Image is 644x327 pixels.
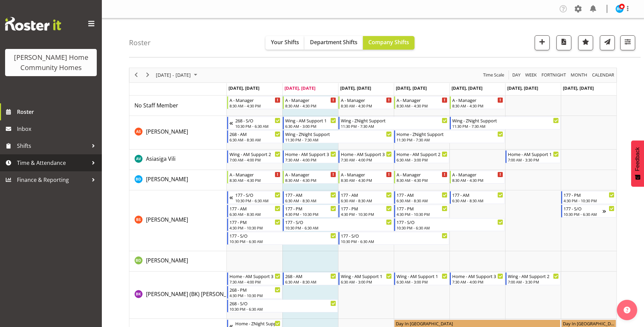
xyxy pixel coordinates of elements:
div: A - Manager [397,97,447,103]
div: Arshdeep Singh"s event - Home - ZNight Support Begin From Thursday, October 9, 2025 at 11:30:00 P... [394,130,505,143]
span: Roster [17,107,98,117]
button: Highlight an important date within the roster. [578,35,593,50]
div: Billie Sothern"s event - 177 - AM Begin From Monday, October 6, 2025 at 6:30:00 AM GMT+13:00 Ends... [227,205,282,218]
div: 177 - PM [285,205,336,212]
div: Arshdeep Singh"s event - Wing - ZNight Support Begin From Friday, October 10, 2025 at 11:30:00 PM... [450,117,560,130]
button: Add a new shift [535,35,550,50]
div: No Staff Member"s event - A - Manager Begin From Thursday, October 9, 2025 at 8:30:00 AM GMT+13:0... [394,96,449,109]
div: 10:30 PM - 6:30 AM [397,225,503,230]
div: Billie Sothern"s event - 177 - S/O Begin From Monday, October 6, 2025 at 10:30:00 PM GMT+13:00 En... [227,232,338,245]
div: 8:30 AM - 4:30 PM [397,103,447,108]
div: 177 - PM [564,191,614,198]
div: Wing - AM Support 1 [341,273,392,279]
td: Billie-Rose Dunlop resource [129,251,227,272]
div: Brijesh (BK) Kachhadiya"s event - Wing - AM Support 1 Begin From Wednesday, October 8, 2025 at 6:... [338,272,393,285]
div: 7:30 AM - 4:00 PM [285,157,336,162]
div: Barbara Dunlop"s event - A - Manager Begin From Friday, October 10, 2025 at 8:30:00 AM GMT+13:00 ... [450,171,505,184]
div: Barbara Dunlop"s event - A - Manager Begin From Thursday, October 9, 2025 at 8:30:00 AM GMT+13:00... [394,171,449,184]
div: No Staff Member"s event - A - Manager Begin From Wednesday, October 8, 2025 at 8:30:00 AM GMT+13:... [338,96,393,109]
div: 177 - AM [341,191,392,198]
div: Day In [GEOGRAPHIC_DATA] [396,320,559,327]
div: 10:30 PM - 6:30 AM [285,225,392,230]
span: Week [525,71,537,79]
div: 7:00 AM - 4:00 PM [229,157,280,162]
div: 11:30 PM - 7:30 AM [397,137,503,142]
div: 4:30 PM - 10:30 PM [285,211,336,217]
div: Home - AM Support 3 [452,273,503,279]
div: 6:30 AM - 3:00 PM [285,123,336,129]
div: 11:30 PM - 7:30 AM [285,137,392,142]
div: 8:30 AM - 4:30 PM [285,103,336,108]
span: No Staff Member [134,102,178,109]
div: 10:30 PM - 6:30 AM [235,198,280,203]
span: [DATE], [DATE] [563,85,594,91]
div: 8:30 AM - 4:30 PM [452,103,503,108]
span: [PERSON_NAME] [146,175,188,183]
div: Billie Sothern"s event - 177 - S/O Begin From Tuesday, October 7, 2025 at 10:30:00 PM GMT+13:00 E... [283,218,393,231]
div: 177 - AM [452,191,503,198]
span: [PERSON_NAME] [146,128,188,135]
button: Filter Shifts [620,35,635,50]
div: 4:30 PM - 10:30 PM [564,198,614,203]
div: 177 - S/O [229,232,336,239]
a: No Staff Member [134,101,178,109]
a: Asiasiga Vili [146,155,176,163]
span: [PERSON_NAME] [146,216,188,223]
span: Fortnight [541,71,567,79]
button: Send a list of all shifts for the selected filtered period to all rostered employees. [600,35,615,50]
div: 4:30 PM - 10:30 PM [341,211,392,217]
div: 177 - AM [397,191,447,198]
a: [PERSON_NAME] (BK) [PERSON_NAME] [146,290,243,298]
td: Billie Sothern resource [129,190,227,251]
div: 6:30 AM - 8:30 AM [285,198,336,203]
div: 4:30 PM - 10:30 PM [397,211,447,217]
div: 6:30 AM - 3:00 PM [397,157,447,162]
button: Next [143,71,152,79]
span: [DATE], [DATE] [340,85,371,91]
div: 177 - S/O [285,219,392,225]
div: 6:30 AM - 8:30 AM [229,211,280,217]
div: Wing - AM Support 1 [285,117,336,124]
div: 7:30 AM - 4:00 PM [229,279,280,285]
span: Finance & Reporting [17,175,88,185]
div: Barbara Dunlop"s event - A - Manager Begin From Tuesday, October 7, 2025 at 8:30:00 AM GMT+13:00 ... [283,171,338,184]
span: Inbox [17,124,98,134]
div: 6:30 AM - 8:30 AM [341,198,392,203]
div: 10:30 PM - 6:30 AM [341,239,447,244]
div: 268 - S/O [229,300,336,307]
div: Arshdeep Singh"s event - Wing - AM Support 1 Begin From Tuesday, October 7, 2025 at 6:30:00 AM GM... [283,117,338,130]
div: Home - ZNight Support [235,320,280,327]
div: 177 - S/O [564,205,603,212]
span: [DATE] - [DATE] [155,71,191,79]
div: Billie Sothern"s event - 177 - AM Begin From Thursday, October 9, 2025 at 6:30:00 AM GMT+13:00 En... [394,191,449,204]
span: [DATE], [DATE] [228,85,259,91]
div: 8:30 AM - 4:30 PM [341,177,392,183]
img: help-xxl-2.png [624,307,630,313]
span: Shifts [17,141,88,151]
td: No Staff Member resource [129,96,227,116]
div: No Staff Member"s event - A - Manager Begin From Friday, October 10, 2025 at 8:30:00 AM GMT+13:00... [450,96,505,109]
span: Asiasiga Vili [146,155,176,162]
a: [PERSON_NAME] [146,127,188,136]
button: Feedback - Show survey [631,140,644,187]
div: A - Manager [452,97,503,103]
div: 11:30 PM - 7:30 AM [341,123,447,129]
div: Wing - AM Support 2 [229,151,280,157]
div: Home - ZNight Support [397,131,503,137]
div: 177 - PM [397,205,447,212]
div: Billie Sothern"s event - 177 - AM Begin From Wednesday, October 8, 2025 at 6:30:00 AM GMT+13:00 E... [338,191,393,204]
div: Barbara Dunlop"s event - A - Manager Begin From Wednesday, October 8, 2025 at 8:30:00 AM GMT+13:0... [338,171,393,184]
div: Brijesh (BK) Kachhadiya"s event - 268 - PM Begin From Monday, October 6, 2025 at 4:30:00 PM GMT+1... [227,286,282,299]
div: 8:30 AM - 4:30 PM [452,177,503,183]
div: Wing - AM Support 1 [397,273,447,279]
div: 10:30 PM - 6:30 AM [235,123,280,129]
img: Rosterit website logo [5,17,61,31]
div: Billie Sothern"s event - 177 - PM Begin From Wednesday, October 8, 2025 at 4:30:00 PM GMT+13:00 E... [338,205,393,218]
span: [DATE], [DATE] [507,85,538,91]
div: Home - AM Support 3 [285,151,336,157]
div: Billie Sothern"s event - 177 - AM Begin From Friday, October 10, 2025 at 6:30:00 AM GMT+13:00 End... [450,191,505,204]
div: 10:30 PM - 6:30 AM [229,239,336,244]
div: next period [142,68,153,82]
button: Company Shifts [363,36,415,50]
div: October 06 - 12, 2025 [153,68,201,82]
